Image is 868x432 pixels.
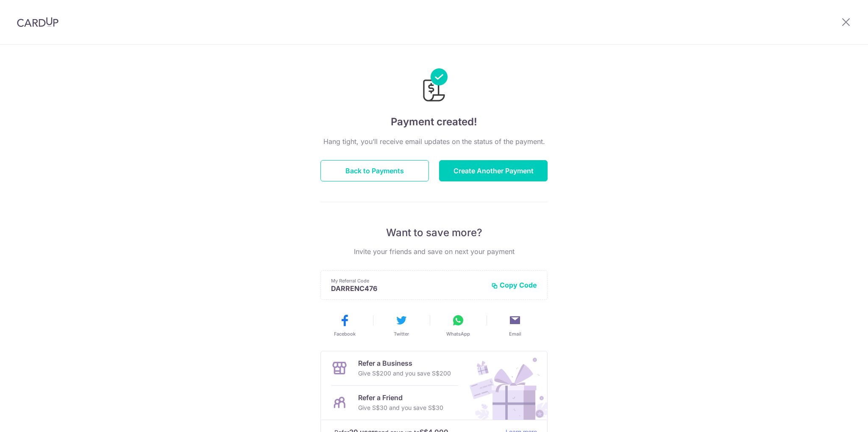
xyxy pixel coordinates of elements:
[331,284,484,293] p: DARRENC476
[358,392,443,403] p: Refer a Friend
[320,136,548,147] p: Hang tight, you’ll receive email updates on the status of the payment.
[358,403,443,413] p: Give S$30 and you save S$30
[334,330,356,337] span: Facebook
[439,160,548,181] button: Create Another Payment
[376,313,426,337] button: Twitter
[420,68,448,104] img: Payments
[320,246,548,257] p: Invite your friends and save on next your payment
[509,330,521,337] span: Email
[320,114,548,130] h4: Payment created!
[394,330,409,337] span: Twitter
[320,313,370,337] button: Facebook
[358,368,451,378] p: Give S$200 and you save S$200
[491,281,537,289] button: Copy Code
[446,330,470,337] span: WhatsApp
[490,313,540,337] button: Email
[320,226,548,240] p: Want to save more?
[462,351,547,420] img: Refer
[17,17,58,27] img: CardUp
[358,358,451,368] p: Refer a Business
[331,277,484,284] p: My Referral Code
[320,160,429,181] button: Back to Payments
[433,313,483,337] button: WhatsApp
